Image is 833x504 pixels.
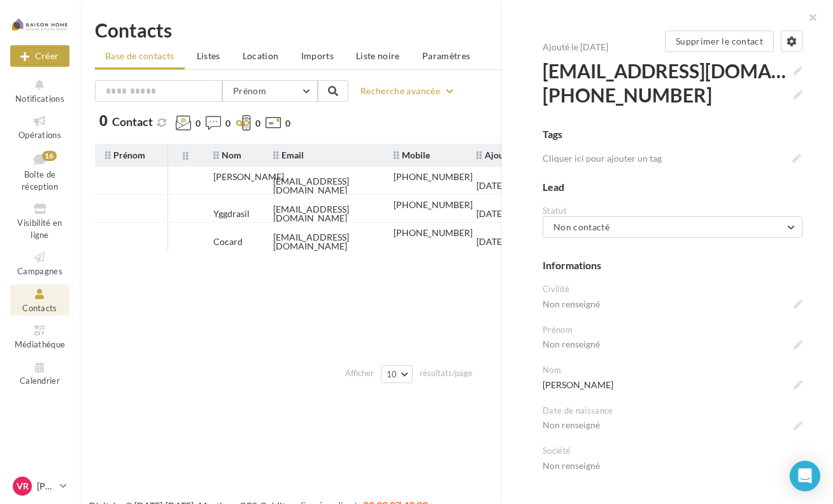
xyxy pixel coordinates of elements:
span: Prénom [233,85,266,96]
div: Date de naissance [543,405,802,417]
div: Tags [543,127,802,142]
div: Statut [543,205,802,217]
div: Civilité [543,283,802,295]
span: Ajouté le [DATE] [543,41,608,52]
a: Médiathèque [10,321,69,352]
div: Société [543,445,802,457]
div: Yggdrasil [213,209,250,218]
span: 0 [99,114,108,128]
span: Contacts [22,303,57,313]
span: Location [243,50,279,61]
span: [PERSON_NAME] [543,376,802,394]
div: Open Intercom Messenger [790,461,820,491]
h1: Contacts [95,20,818,39]
span: Non contacté [553,221,609,232]
div: Cocard [213,237,243,246]
span: Non renseigné [543,295,802,313]
button: Créer [10,45,69,67]
a: Boîte de réception16 [10,148,69,195]
span: 0 [196,117,201,130]
span: Nom [213,150,241,160]
span: Notifications [15,94,64,104]
div: [DATE] [476,237,504,246]
div: Nom [543,364,802,376]
button: Recherche avancée [355,83,460,99]
span: Boîte de réception [22,169,58,192]
div: Prénom [543,324,802,336]
a: Contacts [10,284,69,316]
span: Visibilité en ligne [17,218,62,240]
div: 16 [42,151,57,161]
div: [PHONE_NUMBER] [394,200,473,209]
span: Prénom [105,150,145,160]
span: Contact [112,115,153,129]
div: [EMAIL_ADDRESS][DOMAIN_NAME] [273,177,373,195]
span: Afficher [345,367,374,379]
div: [EMAIL_ADDRESS][DOMAIN_NAME] [273,233,373,251]
p: [PERSON_NAME] [37,480,55,493]
div: Lead [543,180,802,195]
div: Nouvelle campagne [10,45,69,67]
span: Ajouté le [476,150,520,160]
span: 0 [225,117,231,130]
button: Prénom [222,80,318,102]
a: Visibilité en ligne [10,199,69,242]
span: 0 [255,117,260,130]
a: Calendrier [10,358,69,389]
span: Médiathèque [15,339,66,349]
span: Non renseigné [543,335,802,353]
div: [PERSON_NAME] [213,172,284,181]
span: Email [273,150,304,160]
div: [PHONE_NUMBER] [394,172,473,181]
span: Mobile [394,150,430,160]
span: Paramètres [422,50,471,61]
span: Imports [301,50,334,61]
span: 0 [285,117,290,130]
span: [PHONE_NUMBER] [543,83,802,107]
span: Listes [197,50,220,61]
span: Opérations [18,130,61,140]
button: 10 [381,365,413,383]
div: [DATE] [476,181,504,190]
span: 10 [387,369,397,379]
span: Non renseigné [543,457,802,475]
div: [EMAIL_ADDRESS][DOMAIN_NAME] [273,205,373,223]
button: Non contacté [543,216,802,238]
a: Opérations [10,111,69,143]
div: [PHONE_NUMBER] [394,228,473,237]
button: Notifications [10,75,69,106]
span: Liste noire [356,50,400,61]
span: [EMAIL_ADDRESS][DOMAIN_NAME] [543,59,802,83]
p: Cliquer ici pour ajouter un tag [543,152,787,165]
a: Campagnes [10,248,69,279]
div: Informations [543,258,802,273]
span: résultats/page [420,367,473,379]
button: Supprimer le contact [665,31,774,52]
span: Calendrier [20,376,60,386]
span: Campagnes [17,266,62,276]
a: VR [PERSON_NAME] [10,474,69,498]
div: [DATE] [476,209,504,218]
span: Non renseigné [543,416,802,434]
span: VR [17,480,29,493]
